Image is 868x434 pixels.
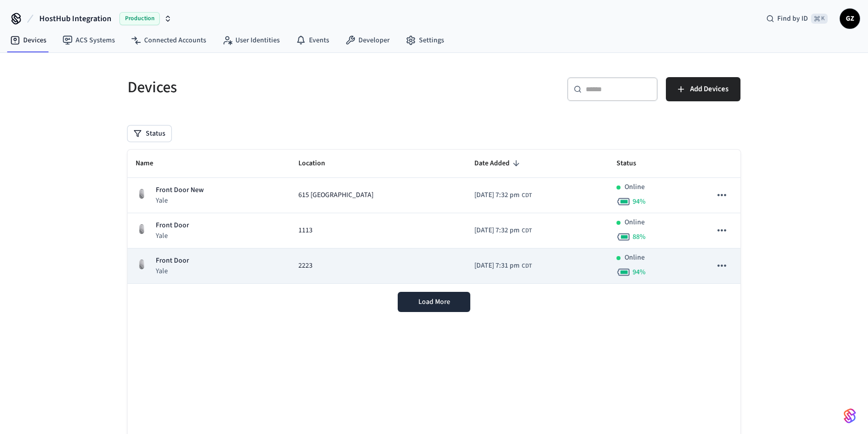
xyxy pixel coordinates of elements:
p: Yale [156,196,204,206]
span: 1113 [298,225,313,236]
a: Connected Accounts [123,31,214,49]
span: HostHub Integration [39,13,111,25]
button: Load More [398,292,470,312]
p: Online [625,182,645,193]
h5: Devices [128,77,428,98]
button: GZ [840,9,860,29]
a: Events [288,31,337,49]
div: America/Chicago [474,261,532,271]
span: Location [298,156,338,171]
p: Online [625,253,645,263]
a: Developer [337,31,398,49]
a: Settings [398,31,452,49]
button: Status [128,126,171,142]
div: America/Chicago [474,190,532,201]
span: GZ [841,10,859,28]
img: August Wifi Smart Lock 3rd Gen, Silver, Front [136,188,148,200]
span: [DATE] 7:32 pm [474,190,520,201]
button: Add Devices [666,77,740,101]
a: User Identities [214,31,288,49]
span: Name [136,156,166,171]
span: [DATE] 7:31 pm [474,261,520,271]
img: August Wifi Smart Lock 3rd Gen, Silver, Front [136,258,148,270]
img: SeamLogoGradient.69752ec5.svg [844,408,856,424]
span: CDT [522,191,532,200]
span: CDT [522,262,532,271]
p: Front Door [156,220,189,231]
a: Devices [2,31,54,49]
span: [DATE] 7:32 pm [474,225,520,236]
span: 94 % [633,267,646,277]
a: ACS Systems [54,31,123,49]
div: America/Chicago [474,225,532,236]
img: August Wifi Smart Lock 3rd Gen, Silver, Front [136,223,148,235]
span: Find by ID [777,14,808,24]
span: 615 [GEOGRAPHIC_DATA] [298,190,374,201]
p: Online [625,217,645,228]
p: Yale [156,231,189,241]
div: Find by ID⌘ K [758,10,836,28]
span: 94 % [633,197,646,207]
span: CDT [522,226,532,235]
span: 88 % [633,232,646,242]
span: Date Added [474,156,523,171]
span: ⌘ K [811,14,828,24]
span: Load More [418,297,450,307]
span: Add Devices [690,83,728,96]
p: Yale [156,266,189,276]
p: Front Door New [156,185,204,196]
p: Front Door [156,256,189,266]
span: 2223 [298,261,313,271]
table: sticky table [128,150,740,284]
span: Production [119,12,160,25]
span: Status [616,156,649,171]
